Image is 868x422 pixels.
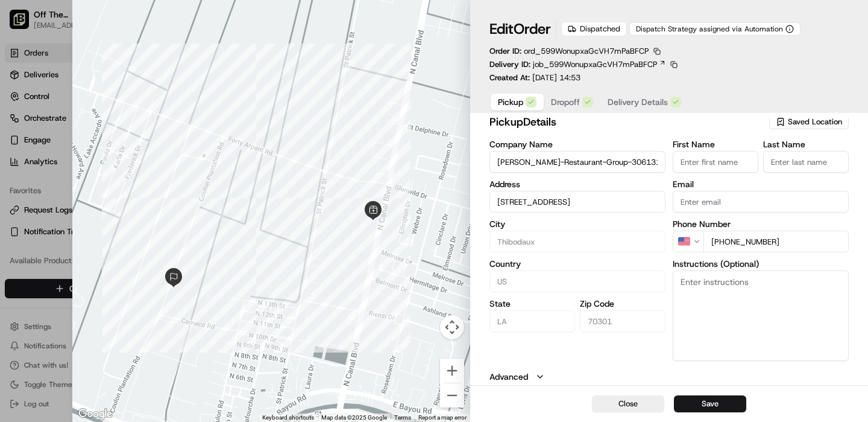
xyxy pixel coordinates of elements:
[551,96,580,108] span: Dropoff
[673,220,849,228] label: Phone Number
[12,271,22,281] div: 📗
[592,395,664,412] button: Close
[25,115,47,137] img: 9188753566659_6852d8bf1fb38e338040_72.png
[489,72,580,83] p: Created At:
[561,22,627,36] div: Dispatched
[187,155,219,169] button: See all
[489,299,575,308] label: State
[763,151,849,173] input: Enter last name
[674,395,746,412] button: Save
[580,299,665,308] label: Zip Code
[100,187,104,197] span: •
[489,371,528,383] label: Advanced
[673,151,758,173] input: Enter first name
[24,220,34,230] img: 1736555255976-a54dd68f-1ca7-489b-9aae-adbdc363a1c4
[7,265,97,287] a: 📗Knowledge Base
[532,72,580,83] span: [DATE] 14:53
[12,48,219,68] p: Welcome 👋
[12,115,34,137] img: 1736555255976-a54dd68f-1ca7-489b-9aae-adbdc363a1c4
[636,24,783,34] span: Dispatch Strategy assigned via Automation
[440,359,464,383] button: Zoom in
[75,406,115,422] img: Google
[394,414,411,421] a: Terms (opens in new tab)
[100,220,104,229] span: •
[489,191,665,213] input: 604 N Canal Blvd, Thibodaux, LA 70301, USA
[524,46,649,56] span: ord_599WonupxaGcVH7mPaBFCP
[489,260,665,268] label: Country
[120,299,146,309] span: Pylon
[102,271,112,281] div: 💻
[580,310,665,332] input: Enter zip code
[75,406,115,422] a: Open this area in Google Maps (opens a new window)
[514,19,551,39] span: Order
[788,117,842,127] span: Saved Location
[54,115,198,127] div: Start new chat
[418,414,467,421] a: Report a map error
[489,19,551,39] h1: Edit
[489,113,767,130] h2: pickup Details
[107,220,131,229] span: [DATE]
[763,140,849,149] label: Last Name
[489,59,679,70] div: Delivery ID:
[54,127,166,137] div: We're available if you need us!
[489,270,665,292] input: Enter country
[440,315,464,339] button: Map camera controls
[37,220,98,229] span: [PERSON_NAME]
[489,46,649,57] p: Order ID:
[673,260,849,268] label: Instructions (Optional)
[673,191,849,213] input: Enter email
[489,151,665,173] input: Enter company name
[769,113,849,130] button: Saved Location
[703,231,849,252] input: Enter phone number
[24,188,34,197] img: 1736555255976-a54dd68f-1ca7-489b-9aae-adbdc363a1c4
[533,59,658,70] span: job_599WonupxaGcVH7mPaBFCP
[205,119,219,133] button: Start new chat
[31,78,217,91] input: Got a question? Start typing here...
[12,157,81,167] div: Past conversations
[489,180,665,188] label: Address
[12,208,31,228] img: Masood Aslam
[321,414,387,421] span: Map data ©2025 Google
[37,187,98,197] span: [PERSON_NAME]
[673,140,758,149] label: First Name
[24,270,92,282] span: Knowledge Base
[498,96,523,108] span: Pickup
[673,180,849,188] label: Email
[489,231,665,252] input: Enter city
[12,176,31,195] img: Brittany Newman
[489,371,849,383] button: Advanced
[608,96,668,108] span: Delivery Details
[107,187,131,197] span: [DATE]
[12,12,36,36] img: Nash
[489,310,575,332] input: Enter state
[533,59,666,70] a: job_599WonupxaGcVH7mPaBFCP
[489,140,665,149] label: Company Name
[262,414,314,422] button: Keyboard shortcuts
[97,265,198,287] a: 💻API Documentation
[114,270,193,282] span: API Documentation
[85,299,146,309] a: Powered byPylon
[440,383,464,408] button: Zoom out
[629,22,800,36] button: Dispatch Strategy assigned via Automation
[489,220,665,228] label: City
